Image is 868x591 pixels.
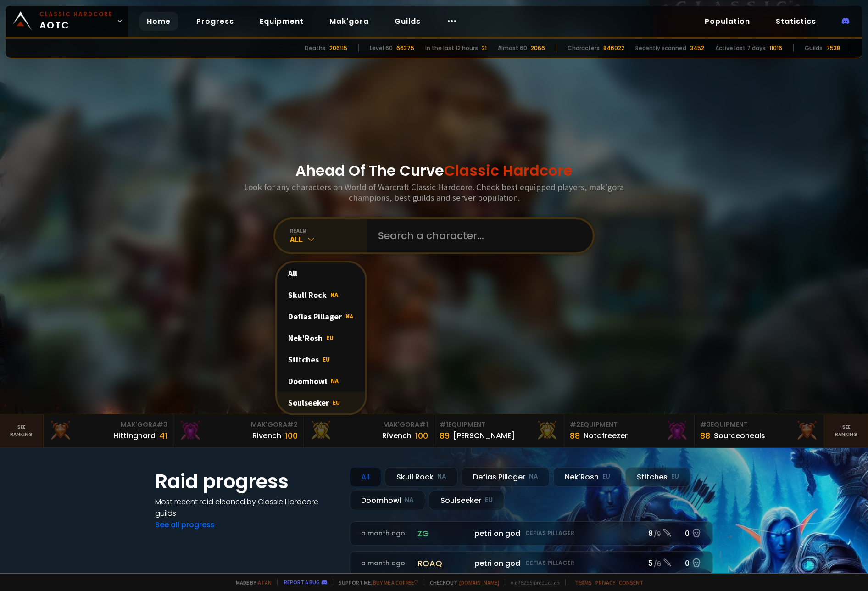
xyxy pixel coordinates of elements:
div: Active last 7 days [715,44,766,52]
a: See all progress [155,519,215,530]
a: [DOMAIN_NAME] [459,579,499,586]
div: Recently scanned [635,44,686,52]
a: Terms [575,579,592,586]
div: Equipment [570,420,689,429]
span: # 2 [287,420,298,429]
div: Soulseeker [277,392,365,413]
small: Classic Hardcore [39,10,113,18]
a: Progress [189,12,241,31]
div: All [350,467,381,487]
a: a fan [258,579,272,586]
div: 2066 [531,44,545,52]
span: Checkout [424,579,499,586]
div: Stitches [625,467,690,487]
div: Sourceoheals [714,430,765,441]
a: #1Equipment89[PERSON_NAME] [434,414,564,447]
a: Home [139,12,178,31]
div: [PERSON_NAME] [453,430,515,441]
div: Nek'Rosh [277,327,365,349]
a: a month agozgpetri on godDefias Pillager8 /90 [350,521,713,546]
div: Defias Pillager [277,306,365,327]
div: Mak'Gora [49,420,168,429]
div: Equipment [440,420,558,429]
a: Mak'Gora#2Rivench100 [173,414,304,447]
span: # 3 [700,420,711,429]
small: NA [529,472,538,481]
div: Notafreezer [584,430,628,441]
a: #3Equipment88Sourceoheals [695,414,825,447]
div: All [290,234,367,245]
a: Mak'gora [322,12,376,31]
h3: Look for any characters on World of Warcraft Classic Hardcore. Check best equipped players, mak'g... [240,182,628,203]
div: 100 [285,429,298,442]
a: Mak'Gora#1Rîvench100 [304,414,434,447]
div: Equipment [700,420,819,429]
a: Population [697,12,757,31]
a: #2Equipment88Notafreezer [564,414,695,447]
a: Privacy [595,579,615,586]
small: NA [437,472,446,481]
div: 89 [440,429,450,442]
span: # 2 [570,420,580,429]
h1: Raid progress [155,467,339,496]
div: Nek'Rosh [553,467,622,487]
a: Guilds [387,12,428,31]
div: In the last 12 hours [425,44,478,52]
span: v. d752d5 - production [505,579,560,586]
div: Skull Rock [385,467,458,487]
span: NA [331,377,339,385]
small: EU [671,472,679,481]
div: 7538 [826,44,840,52]
div: Defias Pillager [462,467,550,487]
a: Equipment [252,12,311,31]
div: Level 60 [370,44,393,52]
div: All [277,262,365,284]
span: # 1 [419,420,428,429]
a: Mak'Gora#3Hittinghard41 [44,414,174,447]
input: Search a character... [373,219,582,252]
div: Characters [568,44,600,52]
span: NA [330,290,338,299]
div: Skull Rock [277,284,365,306]
div: Doomhowl [350,491,425,510]
div: Rîvench [382,430,412,441]
small: EU [602,472,610,481]
span: AOTC [39,10,113,32]
span: Classic Hardcore [444,160,573,181]
div: 846022 [603,44,624,52]
div: 100 [415,429,428,442]
span: # 3 [157,420,167,429]
small: NA [405,496,414,505]
a: Buy me a coffee [373,579,418,586]
div: Deaths [305,44,326,52]
div: 11016 [769,44,782,52]
a: a month agoroaqpetri on godDefias Pillager5 /60 [350,551,713,575]
div: 206115 [329,44,347,52]
span: EU [323,355,330,363]
span: EU [326,334,334,342]
small: EU [485,496,493,505]
div: Stitches [277,349,365,370]
a: Consent [619,579,643,586]
span: Made by [230,579,272,586]
a: Classic HardcoreAOTC [6,6,128,37]
div: Hittinghard [113,430,156,441]
div: 41 [159,429,167,442]
div: Mak'Gora [179,420,298,429]
h4: Most recent raid cleaned by Classic Hardcore guilds [155,496,339,519]
div: 88 [700,429,710,442]
span: NA [345,312,353,320]
div: Doomhowl [277,370,365,392]
span: EU [333,398,340,407]
div: 88 [570,429,580,442]
div: 66375 [396,44,414,52]
h1: Ahead Of The Curve [295,160,573,182]
div: Guilds [805,44,823,52]
span: # 1 [440,420,448,429]
div: 3452 [690,44,704,52]
a: Statistics [768,12,823,31]
div: realm [290,227,367,234]
div: 21 [482,44,487,52]
div: Soulseeker [429,491,504,510]
a: Seeranking [824,414,868,447]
